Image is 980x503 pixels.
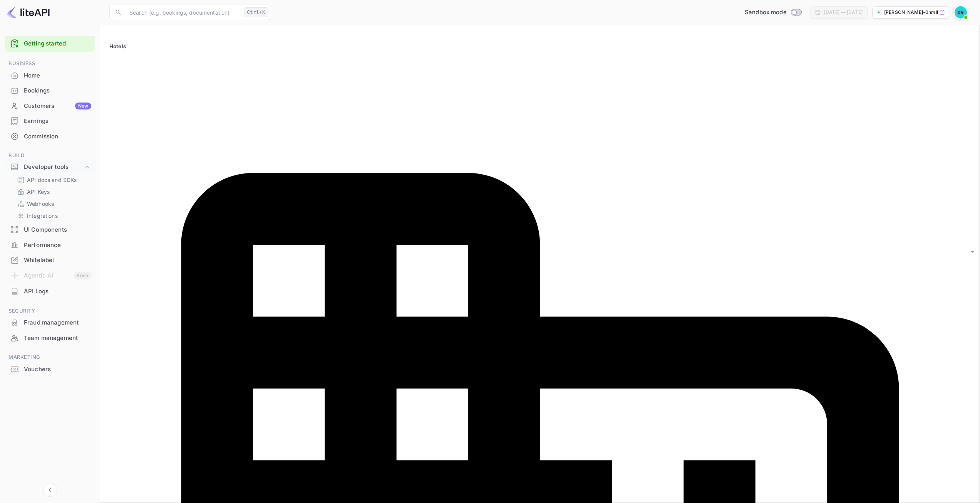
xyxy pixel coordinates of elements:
a: Team management [5,331,95,345]
span: Security [5,307,95,315]
div: New [75,103,91,109]
span: Business [5,59,95,68]
a: API docs and SDKs [17,176,89,184]
a: Vouchers [5,362,95,376]
span: Sandbox mode [745,8,787,17]
div: Team management [24,334,91,343]
div: Developer tools [24,163,84,172]
div: UI Components [24,225,91,234]
div: API Keys [14,186,92,197]
div: Performance [5,238,95,253]
img: LiteAPI logo [6,6,50,19]
div: Bookings [5,83,95,98]
div: Vouchers [24,365,91,374]
div: Developer tools [5,160,95,174]
div: API docs and SDKs [14,174,92,185]
p: API docs and SDKs [27,176,77,184]
div: CustomersNew [5,99,95,114]
a: Integrations [17,212,89,220]
div: Earnings [5,114,95,129]
div: Earnings [24,117,91,126]
div: Vouchers [5,362,95,377]
img: DAVID VELASQUEZ [955,6,967,19]
a: CustomersNew [5,99,95,113]
div: Webhooks [14,198,92,209]
div: Integrations [14,210,92,221]
div: Team management [5,331,95,346]
div: Switch to Production mode [742,8,804,17]
div: Fraud management [24,318,91,327]
div: UI Components [5,222,95,237]
a: Earnings [5,114,95,128]
div: Whitelabel [5,253,95,268]
div: API Logs [24,287,91,296]
div: [DATE] — [DATE] [824,9,863,16]
a: UI Components [5,222,95,237]
a: Commission [5,129,95,143]
div: Customers [24,102,91,111]
span: Marketing [5,353,95,362]
div: Home [5,68,95,83]
div: Bookings [24,86,91,95]
p: [PERSON_NAME]-0nmll.... [884,9,938,16]
div: Commission [5,129,95,144]
input: Search (e.g. bookings, documentation) [125,5,241,20]
a: Fraud management [5,315,95,330]
a: Whitelabel [5,253,95,267]
div: Fraud management [5,315,95,330]
a: Home [5,68,95,82]
a: Webhooks [17,200,89,208]
a: Bookings [5,83,95,98]
div: Getting started [5,36,95,52]
div: Commission [24,132,91,141]
p: API Keys [27,188,50,196]
span: Build [5,151,95,160]
a: API Logs [5,284,95,298]
div: Ctrl+K [244,7,268,17]
div: Whitelabel [24,256,91,265]
button: Collapse navigation [43,483,57,497]
a: API Keys [17,188,89,196]
p: Integrations [27,212,58,220]
div: Home [24,71,91,80]
h5: Hotels [109,43,971,50]
a: Getting started [24,39,91,48]
a: Performance [5,238,95,252]
div: Performance [24,241,91,250]
p: Webhooks [27,200,54,208]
